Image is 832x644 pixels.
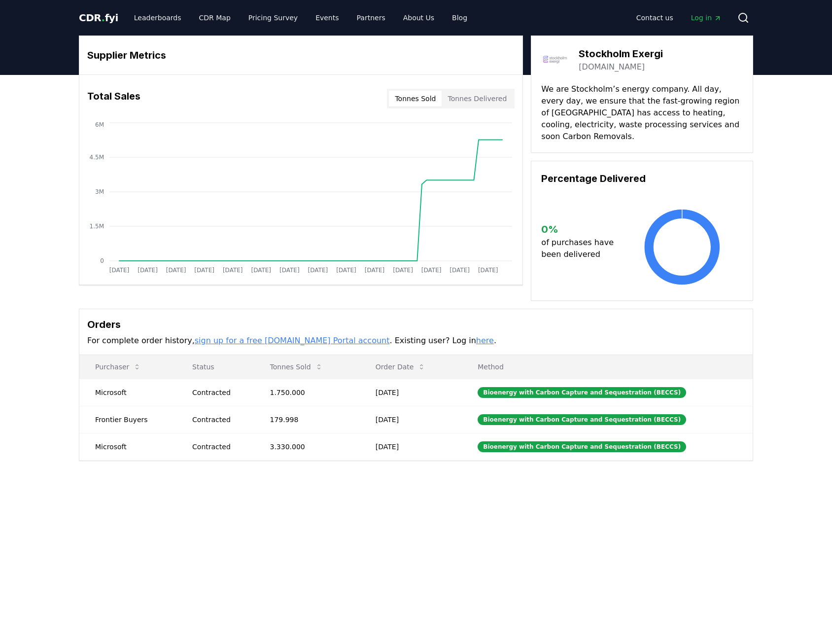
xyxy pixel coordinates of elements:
[251,267,271,274] tspan: [DATE]
[109,267,130,274] tspan: [DATE]
[393,267,413,274] tspan: [DATE]
[100,257,104,264] tspan: 0
[87,48,515,63] h3: Supplier Metrics
[192,442,246,452] div: Contracted
[478,441,686,452] div: Bioenergy with Carbon Capture and Sequestration (BECCS)
[389,91,442,107] button: Tonnes Sold
[579,46,663,61] h3: Stockholm Exergi
[87,357,149,377] button: Purchaser
[541,83,743,143] p: We are Stockholm’s energy company. All day, every day, we ensure that the fast-growing region of ...
[365,267,385,274] tspan: [DATE]
[241,9,306,27] a: Pricing Survey
[541,222,622,237] h3: 0 %
[395,9,442,27] a: About Us
[349,9,393,27] a: Partners
[95,188,104,195] tspan: 3M
[541,171,743,186] h3: Percentage Delivered
[579,61,645,73] a: [DOMAIN_NAME]
[308,9,347,27] a: Events
[254,406,360,433] td: 179.998
[87,335,745,347] p: For complete order history, . Existing user? Log in .
[195,336,390,345] a: sign up for a free [DOMAIN_NAME] Portal account
[628,9,681,27] a: Contact us
[184,362,246,372] p: Status
[450,267,470,274] tspan: [DATE]
[254,433,360,460] td: 3.330.000
[470,362,745,372] p: Method
[87,89,140,108] h3: Total Sales
[478,267,498,274] tspan: [DATE]
[478,414,686,425] div: Bioenergy with Carbon Capture and Sequestration (BECCS)
[336,267,356,274] tspan: [DATE]
[478,387,686,398] div: Bioenergy with Carbon Capture and Sequestration (BECCS)
[79,406,176,433] td: Frontier Buyers
[194,267,214,274] tspan: [DATE]
[79,379,176,406] td: Microsoft
[442,91,513,107] button: Tonnes Delivered
[191,9,239,27] a: CDR Map
[360,406,462,433] td: [DATE]
[126,9,189,27] a: Leaderboards
[87,317,745,332] h3: Orders
[360,433,462,460] td: [DATE]
[444,9,475,27] a: Blog
[192,388,246,397] div: Contracted
[138,267,158,274] tspan: [DATE]
[683,9,729,27] a: Log in
[166,267,186,274] tspan: [DATE]
[308,267,328,274] tspan: [DATE]
[95,121,104,128] tspan: 6M
[192,415,246,425] div: Contracted
[102,12,105,24] span: .
[360,379,462,406] td: [DATE]
[79,12,118,24] span: CDR fyi
[223,267,243,274] tspan: [DATE]
[541,46,569,73] img: Stockholm Exergi-logo
[476,336,494,345] a: here
[368,357,434,377] button: Order Date
[262,357,331,377] button: Tonnes Sold
[279,267,300,274] tspan: [DATE]
[79,11,118,25] a: CDR.fyi
[79,433,176,460] td: Microsoft
[254,379,360,406] td: 1.750.000
[691,13,722,23] span: Log in
[628,9,729,27] nav: Main
[90,154,104,161] tspan: 4.5M
[421,267,442,274] tspan: [DATE]
[541,237,622,260] p: of purchases have been delivered
[126,9,475,27] nav: Main
[90,223,104,230] tspan: 1.5M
